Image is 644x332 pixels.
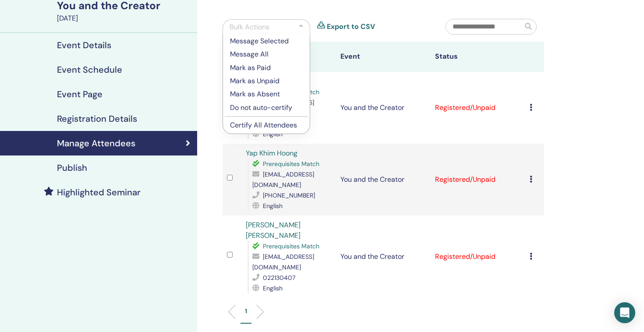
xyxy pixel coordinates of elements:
[230,102,303,113] p: Do not auto-certify
[230,120,303,131] p: Certify All Attendees
[57,138,135,148] h4: Manage Attendees
[57,64,122,75] h4: Event Schedule
[245,307,247,316] p: 1
[57,113,137,124] h4: Registration Details
[263,130,283,138] span: English
[57,89,103,99] h4: Event Page
[57,162,87,173] h4: Publish
[336,144,431,215] td: You and the Creator
[263,202,283,210] span: English
[263,160,319,168] span: Prerequisites Match
[252,253,314,271] span: [EMAIL_ADDRESS][DOMAIN_NAME]
[57,13,192,24] div: [DATE]
[263,284,283,292] span: English
[263,242,319,250] span: Prerequisites Match
[57,40,111,50] h4: Event Details
[230,63,303,73] p: Mark as Paid
[230,89,303,99] p: Mark as Absent
[230,22,269,32] div: Bulk Actions
[614,302,635,323] div: Open Intercom Messenger
[230,49,303,60] p: Message All
[327,21,375,32] a: Export to CSV
[230,36,303,46] p: Message Selected
[246,220,301,240] a: [PERSON_NAME] [PERSON_NAME]
[230,76,303,86] p: Mark as Unpaid
[336,215,431,298] td: You and the Creator
[57,187,141,198] h4: Highlighted Seminar
[431,42,525,72] th: Status
[336,72,431,144] td: You and the Creator
[252,170,314,189] span: [EMAIL_ADDRESS][DOMAIN_NAME]
[336,42,431,72] th: Event
[263,274,295,282] span: 022130407
[263,191,315,199] span: [PHONE_NUMBER]
[246,148,297,158] a: Yap Khim Hoong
